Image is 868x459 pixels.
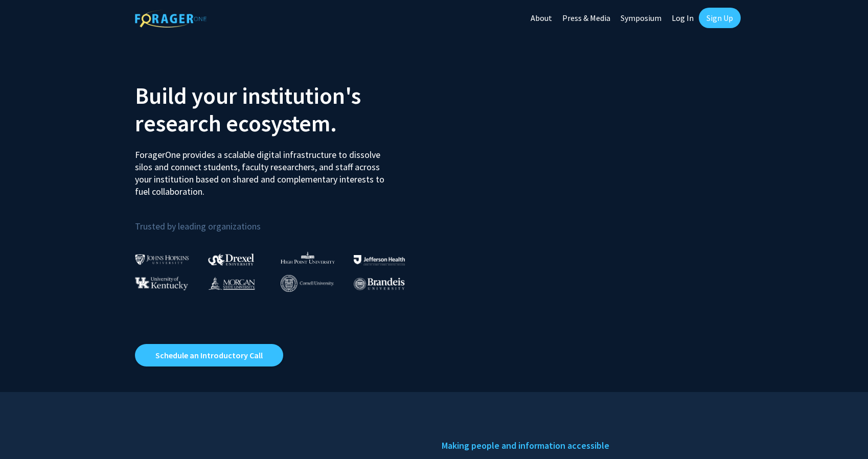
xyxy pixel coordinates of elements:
img: Johns Hopkins University [135,254,189,265]
h5: Making people and information accessible [442,438,733,453]
p: Trusted by leading organizations [135,206,426,234]
a: Sign Up [699,8,741,28]
p: ForagerOne provides a scalable digital infrastructure to dissolve silos and connect students, fac... [135,141,392,198]
img: Brandeis University [354,278,405,290]
h2: Build your institution's research ecosystem. [135,82,426,137]
img: Drexel University [208,254,254,265]
a: Opens in a new tab [135,344,283,366]
img: Morgan State University [208,277,255,290]
img: ForagerOne Logo [135,10,207,28]
img: High Point University [281,251,335,264]
img: Cornell University [281,275,334,292]
img: Thomas Jefferson University [354,255,405,265]
img: University of Kentucky [135,277,188,290]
